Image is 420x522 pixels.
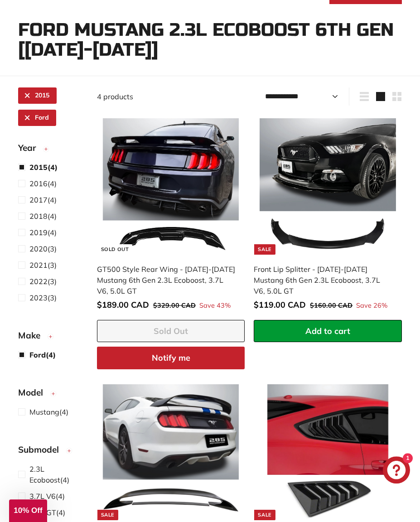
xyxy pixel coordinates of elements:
a: Sold Out GT500 Style Rear Wing - [DATE]-[DATE] Mustang 6th Gen 2.3L Ecoboost, 3.7L V6, 5.0L GT Sa... [97,112,245,320]
span: $160.00 CAD [310,301,352,309]
span: (4) [29,491,65,502]
button: Year [18,139,82,161]
div: Sale [97,510,118,520]
span: 2.3L Ecoboost [29,464,60,484]
span: (4) [29,178,57,189]
span: Sold Out [154,326,188,336]
span: Save 43% [199,301,231,311]
span: (4) [29,464,82,485]
span: (4) [29,349,56,360]
span: Year [18,141,43,155]
div: GT500 Style Rear Wing - [DATE]-[DATE] Mustang 6th Gen 2.3L Ecoboost, 3.7L V6, 5.0L GT [97,264,236,296]
span: (4) [29,162,58,173]
span: (3) [29,243,57,254]
span: Ford [29,350,46,359]
button: Submodel [18,440,82,463]
button: Make [18,326,82,349]
button: Sold Out [97,320,245,343]
span: 2022 [29,277,48,286]
span: $119.00 CAD [254,300,306,310]
span: (3) [29,260,57,271]
div: Front Lip Splitter - [DATE]-[DATE] Mustang 6th Gen 2.3L Ecoboost, 3.7L V6, 5.0L GT [254,264,393,296]
span: (4) [29,227,57,238]
button: Model [18,383,82,406]
a: Sale Front Lip Splitter - [DATE]-[DATE] Mustang 6th Gen 2.3L Ecoboost, 3.7L V6, 5.0L GT Save 26% [254,112,402,320]
span: 2016 [29,179,48,188]
span: 2023 [29,293,48,302]
inbox-online-store-chat: Shopify online store chat [380,456,413,486]
a: Ford [18,110,56,126]
button: Add to cart [254,320,402,343]
span: Save 26% [356,301,387,311]
a: 2015 [18,87,57,104]
span: 2017 [29,195,48,204]
span: 2015 [29,163,48,172]
span: (3) [29,292,57,303]
button: Notify me [97,347,245,369]
span: 10% Off [14,506,42,515]
h1: Ford Mustang 2.3L Ecoboost 6th Gen [[DATE]-[DATE]] [18,20,402,60]
span: 2020 [29,244,48,253]
span: $189.00 CAD [97,300,149,310]
div: 4 products [97,91,250,102]
span: (3) [29,276,57,287]
span: (4) [29,507,65,518]
span: Add to cart [305,326,350,336]
span: (4) [29,406,68,417]
div: Sale [254,244,275,255]
span: 2019 [29,228,48,237]
span: Submodel [18,443,66,456]
span: 2021 [29,261,48,270]
span: (4) [29,211,57,222]
div: Sold Out [97,244,132,255]
div: 10% Off [9,499,47,522]
span: 2018 [29,212,48,221]
div: Sale [254,510,275,520]
span: Make [18,329,47,342]
span: 3.7L V6 [29,492,56,501]
span: Mustang [29,407,59,416]
span: $329.00 CAD [153,301,196,309]
span: Model [18,386,50,399]
span: (4) [29,194,57,205]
